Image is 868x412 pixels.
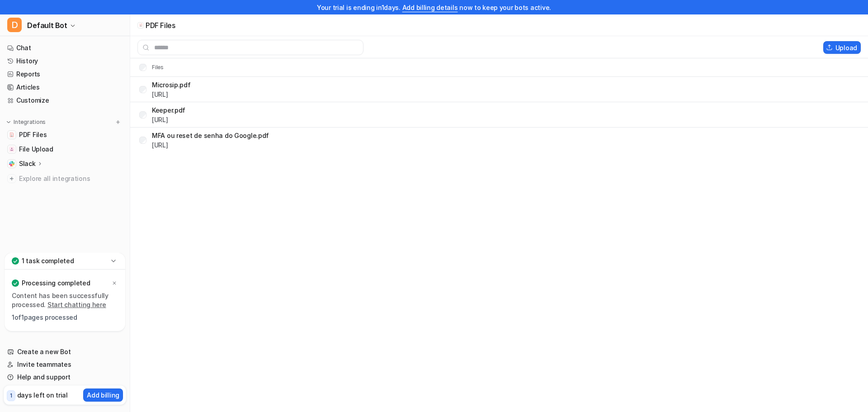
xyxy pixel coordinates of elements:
[47,301,106,308] a: Start chatting here
[402,4,458,11] a: Add billing details
[4,172,126,185] a: Explore all integrations
[7,174,16,183] img: explore all integrations
[4,42,126,54] a: Chat
[152,80,191,90] p: Microsip.pdf
[9,147,14,152] img: File Upload
[152,105,185,115] p: Keeper.pdf
[9,161,14,166] img: Slack
[10,392,12,400] p: 1
[27,19,67,32] span: Default Bot
[19,130,47,139] span: PDF Files
[4,118,48,127] button: Integrations
[12,313,118,322] p: 1 of 1 pages processed
[132,62,164,73] th: Files
[4,143,126,156] a: File UploadFile Upload
[139,23,143,27] img: upload-file icon
[4,94,126,107] a: Customize
[4,358,126,371] a: Invite teammates
[4,371,126,384] a: Help and support
[83,388,123,402] button: Add billing
[152,141,168,149] a: [URL]
[19,171,123,186] span: Explore all integrations
[87,390,119,400] p: Add billing
[146,21,175,30] p: PDF Files
[823,41,861,54] button: Upload
[12,291,118,309] p: Content has been successfully processed.
[17,390,68,400] p: days left on trial
[115,119,121,125] img: menu_add.svg
[22,256,74,265] p: 1 task completed
[5,119,12,125] img: expand menu
[14,118,46,126] p: Integrations
[9,132,14,137] img: PDF Files
[4,55,126,67] a: History
[7,18,22,32] span: D
[22,279,90,288] p: Processing completed
[4,128,126,141] a: PDF FilesPDF Files
[152,116,168,123] a: [URL]
[19,159,36,168] p: Slack
[4,81,126,94] a: Articles
[19,145,53,154] span: File Upload
[152,90,168,98] a: [URL]
[152,131,269,140] p: MFA ou reset de senha do Google.pdf
[4,68,126,81] a: Reports
[4,346,126,358] a: Create a new Bot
